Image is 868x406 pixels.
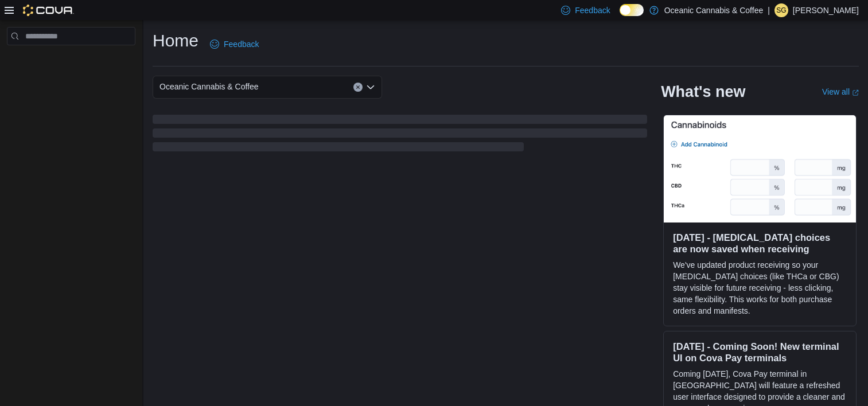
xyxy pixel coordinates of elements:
span: SG [776,3,786,17]
h1: Home [153,29,198,52]
p: We've updated product receiving so your [MEDICAL_DATA] choices (like THCa or CBG) stay visible fo... [673,259,847,317]
span: Oceanic Cannabis & Coffee [159,80,259,93]
p: Oceanic Cannabis & Coffee [664,3,764,17]
p: [PERSON_NAME] [793,3,859,17]
img: Cova [23,5,74,16]
svg: External link [852,89,859,96]
span: Feedback [224,38,259,50]
a: View allExternal link [822,87,859,96]
span: Feedback [575,5,610,16]
h2: What's new [661,83,745,101]
button: Open list of options [366,83,375,92]
input: Dark Mode [620,4,644,16]
h3: [DATE] - [MEDICAL_DATA] choices are now saved when receiving [673,232,847,255]
div: Shehan Gunasena [774,3,788,17]
span: Loading [153,117,647,154]
a: Feedback [205,33,263,56]
button: Clear input [353,83,363,92]
nav: Complex example [7,48,135,75]
p: | [768,3,770,17]
h3: [DATE] - Coming Soon! New terminal UI on Cova Pay terminals [673,341,847,364]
